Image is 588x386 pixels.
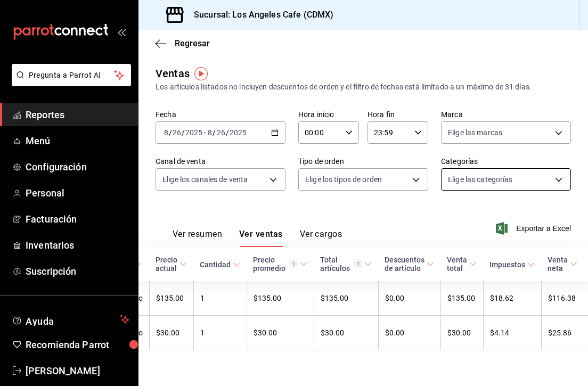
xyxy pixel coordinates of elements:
span: Elige las marcas [448,127,502,138]
span: Impuestos [489,260,535,269]
input: -- [216,128,226,137]
span: Venta total [447,256,477,273]
span: Cantidad [200,260,240,269]
button: Exportar a Excel [498,222,571,235]
svg: Precio promedio = Total artículos / cantidad [290,260,298,268]
input: -- [164,128,169,137]
span: Recomienda Parrot [26,338,129,352]
span: / [226,128,229,137]
td: $30.00 [314,316,378,350]
button: Ver ventas [239,229,283,247]
span: Facturación [26,212,129,226]
label: Fecha [156,111,285,118]
button: Ver cargos [300,229,342,247]
button: Ver resumen [173,229,222,247]
a: Pregunta a Parrot AI [7,77,131,88]
span: Venta neta [548,256,577,273]
input: -- [207,128,213,137]
div: Precio promedio [253,256,298,273]
span: Reportes [26,108,129,122]
input: -- [172,128,182,137]
td: $0.00 [378,281,440,316]
div: Venta neta [548,256,568,273]
button: Regresar [156,38,210,48]
label: Canal de venta [156,158,285,165]
td: $135.00 [314,281,378,316]
td: $30.00 [149,316,193,350]
span: Precio promedio [253,256,307,273]
td: $0.00 [378,316,440,350]
div: Ventas [156,65,190,81]
label: Tipo de orden [298,158,428,165]
td: $135.00 [247,281,314,316]
span: Regresar [175,38,210,48]
label: Hora inicio [298,111,359,118]
td: $135.00 [440,281,483,316]
button: Pregunta a Parrot AI [12,64,131,86]
div: Impuestos [489,260,525,269]
td: $18.62 [483,281,541,316]
input: ---- [229,128,247,137]
span: [PERSON_NAME] [26,364,129,378]
span: Menú [26,134,129,148]
span: Descuentos de artículo [385,256,434,273]
td: 1 [193,281,247,316]
div: Venta total [447,256,467,273]
span: Elige los canales de venta [162,174,248,185]
span: Total artículos [320,256,372,273]
span: Personal [26,186,129,200]
label: Categorías [441,158,571,165]
span: / [169,128,172,137]
span: / [213,128,216,137]
span: Precio actual [156,256,187,273]
span: Configuración [26,160,129,174]
div: Precio actual [156,256,177,273]
td: $30.00 [440,316,483,350]
div: Cantidad [200,260,231,269]
span: Suscripción [26,264,129,278]
span: Elige las categorías [448,174,513,185]
span: Pregunta a Parrot AI [29,70,115,81]
input: ---- [185,128,203,137]
button: open_drawer_menu [117,28,126,36]
h3: Sucursal: Los Angeles Cafe (CDMX) [185,9,333,21]
span: Elige los tipos de orden [305,174,382,185]
div: Descuentos de artículo [385,256,424,273]
label: Marca [441,111,571,118]
label: Hora fin [367,111,428,118]
svg: El total artículos considera cambios de precios en los artículos así como costos adicionales por ... [354,260,362,268]
img: Tooltip marker [194,67,208,80]
span: / [182,128,185,137]
span: Ayuda [26,313,116,326]
span: - [204,128,206,137]
span: Inventarios [26,238,129,252]
td: $4.14 [483,316,541,350]
div: Los artículos listados no incluyen descuentos de orden y el filtro de fechas está limitado a un m... [156,81,571,93]
td: $135.00 [149,281,193,316]
td: 1 [193,316,247,350]
td: $30.00 [247,316,314,350]
div: navigation tabs [173,229,342,247]
div: Total artículos [320,256,362,273]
